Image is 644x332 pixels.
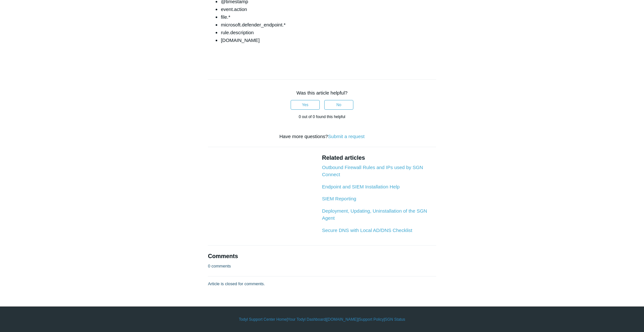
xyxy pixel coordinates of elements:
[322,154,436,162] h2: Related articles
[288,317,326,322] a: Your Todyl Dashboard
[134,317,510,322] div: | | | |
[221,13,436,21] li: file.*
[208,263,231,269] p: 0 comments
[221,5,436,13] li: event.action
[221,21,436,29] li: microsoft.defender_endpoint.*
[291,100,320,110] button: This article was helpful
[322,165,423,177] a: Outbound Firewall Rules and IPs used by SGN Connect
[327,317,358,322] a: [DOMAIN_NAME]
[299,115,345,119] span: 0 out of 0 found this helpful
[239,317,287,322] a: Todyl Support Center Home
[208,133,436,140] div: Have more questions?
[385,317,405,322] a: SGN Status
[322,208,427,221] a: Deployment, Updating, Uninstallation of the SGN Agent
[221,36,436,44] li: [DOMAIN_NAME]
[322,227,412,233] a: Secure DNS with Local AD/DNS Checklist
[359,317,384,322] a: Support Policy
[221,29,436,36] li: rule.description
[322,196,356,201] a: SIEM Reporting
[208,252,436,261] h2: Comments
[296,90,348,96] span: Was this article helpful?
[328,134,364,139] a: Submit a request
[322,184,400,189] a: Endpoint and SIEM Installation Help
[324,100,353,110] button: This article was not helpful
[208,281,265,287] p: Article is closed for comments.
